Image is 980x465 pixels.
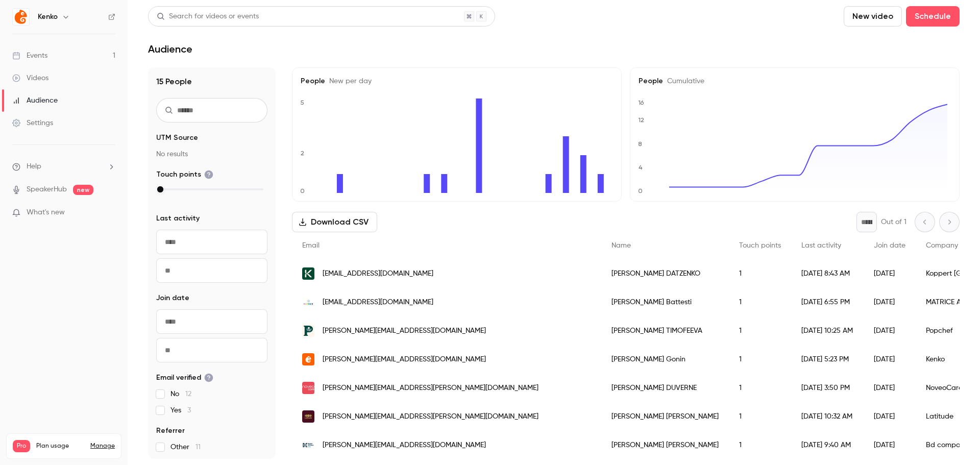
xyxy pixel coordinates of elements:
[601,374,729,402] div: [PERSON_NAME] DUVERNE
[27,184,67,195] a: SpeakerHub
[195,444,201,451] span: 11
[302,296,314,308] img: matrice.io
[13,9,29,25] img: Kenko
[323,326,486,336] span: [PERSON_NAME][EMAIL_ADDRESS][DOMAIN_NAME]
[12,161,115,172] li: help-dropdown-opener
[864,402,916,431] div: [DATE]
[729,288,791,316] div: 1
[791,288,864,316] div: [DATE] 6:55 PM
[302,325,314,337] img: popchef.com
[323,354,486,365] span: [PERSON_NAME][EMAIL_ADDRESS][DOMAIN_NAME]
[12,95,58,106] div: Audience
[638,140,642,148] text: 8
[323,268,433,279] span: [EMAIL_ADDRESS][DOMAIN_NAME]
[601,431,729,459] div: [PERSON_NAME] [PERSON_NAME]
[864,345,916,374] div: [DATE]
[739,242,781,249] span: Touch points
[302,439,314,451] img: live.fr
[73,185,93,195] span: new
[791,259,864,288] div: [DATE] 8:43 AM
[27,161,41,172] span: Help
[36,442,84,450] span: Plan usage
[729,431,791,459] div: 1
[874,242,905,249] span: Join date
[601,259,729,288] div: [PERSON_NAME] DATZENKO
[791,431,864,459] div: [DATE] 9:40 AM
[906,6,960,27] button: Schedule
[864,259,916,288] div: [DATE]
[611,242,631,249] span: Name
[729,402,791,431] div: 1
[864,431,916,459] div: [DATE]
[791,316,864,345] div: [DATE] 10:25 AM
[926,242,979,249] span: Company name
[601,316,729,345] div: [PERSON_NAME] TIMOFEEVA
[791,345,864,374] div: [DATE] 5:23 PM
[302,382,314,394] img: noveocare.com
[729,374,791,402] div: 1
[663,78,704,85] span: Cumulative
[638,187,643,194] text: 0
[156,149,267,159] p: No results
[301,150,304,157] text: 2
[27,207,65,218] span: What's new
[801,242,841,249] span: Last activity
[90,442,115,450] a: Manage
[156,169,213,180] span: Touch points
[864,374,916,402] div: [DATE]
[302,242,320,249] span: Email
[300,99,304,106] text: 5
[729,316,791,345] div: 1
[170,405,191,415] span: Yes
[864,288,916,316] div: [DATE]
[301,76,613,86] h5: People
[12,73,48,83] div: Videos
[38,12,58,22] h6: Kenko
[103,208,115,217] iframe: Noticeable Trigger
[170,389,191,399] span: No
[638,99,644,106] text: 16
[302,410,314,423] img: latitude.eu
[864,316,916,345] div: [DATE]
[325,78,372,85] span: New per day
[157,186,163,192] div: max
[323,297,433,308] span: [EMAIL_ADDRESS][DOMAIN_NAME]
[302,267,314,280] img: koppert.fr
[302,353,314,365] img: kenko.fr
[791,402,864,431] div: [DATE] 10:32 AM
[156,373,213,383] span: Email verified
[323,411,538,422] span: [PERSON_NAME][EMAIL_ADDRESS][PERSON_NAME][DOMAIN_NAME]
[323,440,486,451] span: [PERSON_NAME][EMAIL_ADDRESS][DOMAIN_NAME]
[170,442,201,452] span: Other
[639,76,951,86] h5: People
[729,259,791,288] div: 1
[844,6,902,27] button: New video
[639,164,643,171] text: 4
[187,407,191,414] span: 3
[791,374,864,402] div: [DATE] 3:50 PM
[148,43,192,55] h1: Audience
[156,426,185,436] span: Referrer
[12,51,47,61] div: Events
[601,345,729,374] div: [PERSON_NAME] Gonin
[729,345,791,374] div: 1
[12,118,53,128] div: Settings
[638,116,644,124] text: 12
[156,213,200,224] span: Last activity
[323,383,538,394] span: [PERSON_NAME][EMAIL_ADDRESS][PERSON_NAME][DOMAIN_NAME]
[13,440,30,452] span: Pro
[601,402,729,431] div: [PERSON_NAME] [PERSON_NAME]
[292,212,377,232] button: Download CSV
[156,133,198,143] span: UTM Source
[156,76,267,88] h1: 15 People
[881,217,906,227] p: Out of 1
[601,288,729,316] div: [PERSON_NAME] Battesti
[156,293,189,303] span: Join date
[157,11,259,22] div: Search for videos or events
[300,187,305,194] text: 0
[185,390,191,398] span: 12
